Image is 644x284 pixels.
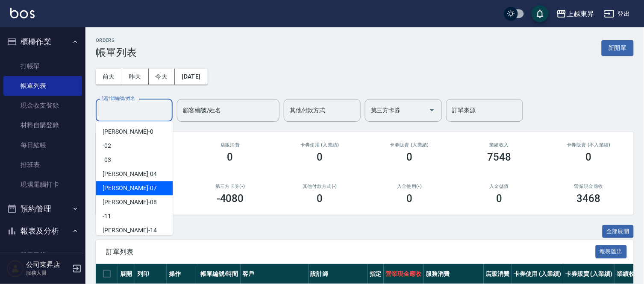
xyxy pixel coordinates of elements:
[553,5,597,23] button: 上越東昇
[196,142,265,148] h2: 店販消費
[149,69,175,85] button: 今天
[3,31,82,53] button: 櫃檯作業
[465,142,534,148] h2: 業績收入
[424,264,484,284] th: 服務消費
[554,184,623,189] h2: 營業現金應收
[317,193,323,205] h3: 0
[103,198,156,207] span: [PERSON_NAME] -08
[406,151,412,163] h3: 0
[102,95,135,102] label: 設計師編號/姓名
[3,115,82,135] a: 材料自購登錄
[103,155,111,164] span: -03
[106,248,596,256] span: 訂單列表
[317,151,323,163] h3: 0
[3,198,82,220] button: 預約管理
[465,184,534,189] h2: 入金儲值
[554,142,623,148] h2: 卡券販賣 (不入業績)
[596,247,627,255] a: 報表匯出
[512,264,564,284] th: 卡券使用 (入業績)
[563,264,615,284] th: 卡券販賣 (入業績)
[484,264,512,284] th: 店販消費
[26,261,70,269] h5: 公司東昇店
[103,212,111,221] span: -11
[601,6,634,22] button: 登出
[586,151,592,163] h3: 0
[3,135,82,155] a: 每日結帳
[285,142,355,148] h2: 卡券使用 (入業績)
[3,76,82,96] a: 帳單列表
[198,264,241,284] th: 帳單編號/時間
[3,155,82,175] a: 排班表
[175,69,207,85] button: [DATE]
[532,5,549,22] button: save
[567,9,594,19] div: 上越東昇
[602,44,634,52] a: 新開單
[577,193,601,205] h3: 3468
[368,264,384,284] th: 指定
[103,184,156,193] span: [PERSON_NAME] -07
[3,96,82,115] a: 現金收支登錄
[103,127,153,136] span: [PERSON_NAME] -0
[425,103,439,117] button: Open
[3,220,82,242] button: 報表及分析
[615,264,643,284] th: 業績收入
[103,141,111,150] span: -02
[406,193,412,205] h3: 0
[3,245,82,265] a: 報表目錄
[196,184,265,189] h2: 第三方卡券(-)
[3,56,82,76] a: 打帳單
[7,260,24,277] img: Person
[135,264,167,284] th: 列印
[103,226,156,235] span: [PERSON_NAME] -14
[375,142,444,148] h2: 卡券販賣 (入業績)
[103,170,156,179] span: [PERSON_NAME] -04
[309,264,368,284] th: 設計師
[375,184,444,189] h2: 入金使用(-)
[118,264,135,284] th: 展開
[3,175,82,194] a: 現場電腦打卡
[384,264,424,284] th: 營業現金應收
[603,225,634,238] button: 全部展開
[26,269,70,277] p: 服務人員
[487,151,511,163] h3: 7548
[602,40,634,56] button: 新開單
[167,264,198,284] th: 操作
[217,193,244,205] h3: -4080
[227,151,233,163] h3: 0
[285,184,355,189] h2: 其他付款方式(-)
[241,264,309,284] th: 客戶
[96,38,137,43] h2: ORDERS
[496,193,502,205] h3: 0
[96,47,137,59] h3: 帳單列表
[596,245,627,258] button: 報表匯出
[10,8,35,18] img: Logo
[122,69,149,85] button: 昨天
[96,69,122,85] button: 前天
